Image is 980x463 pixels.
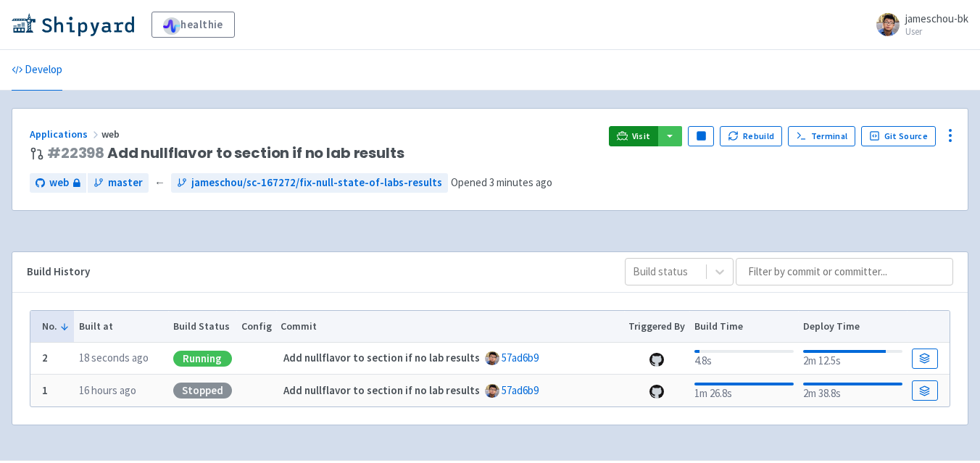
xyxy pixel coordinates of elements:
th: Built at [74,311,168,343]
span: Add nullflavor to section if no lab results [47,145,404,162]
span: Opened [451,175,552,189]
div: 2m 38.8s [803,380,902,402]
a: Build Details [912,349,938,369]
span: jameschou/sc-167272/fix-null-state-of-labs-results [191,175,442,191]
span: web [101,128,122,141]
a: Visit [609,126,658,146]
a: Git Source [861,126,936,146]
a: 57ad6b9 [502,383,539,397]
strong: Add nullflavor to section if no lab results [283,351,480,364]
img: Shipyard logo [12,13,134,36]
th: Triggered By [624,311,690,343]
div: 2m 12.5s [803,347,902,370]
a: master [88,173,149,193]
a: jameschou/sc-167272/fix-null-state-of-labs-results [171,173,448,193]
a: 57ad6b9 [502,351,539,364]
small: User [905,27,968,36]
th: Deploy Time [798,311,907,343]
input: Filter by commit or committer... [736,258,953,285]
a: Terminal [788,126,855,146]
time: 16 hours ago [79,383,136,397]
a: Build Details [912,380,938,401]
div: 4.8s [694,347,794,370]
th: Build Status [168,311,236,343]
button: Rebuild [720,126,782,146]
a: jameschou-bk User [868,13,968,36]
b: 2 [42,351,48,364]
th: Build Time [689,311,798,343]
a: #22398 [47,143,104,163]
th: Config [236,311,276,343]
time: 18 seconds ago [79,351,149,364]
div: 1m 26.8s [694,380,794,402]
a: Applications [30,128,101,141]
a: web [30,173,86,193]
button: No. [42,319,70,334]
strong: Add nullflavor to section if no lab results [283,383,480,397]
div: Stopped [173,383,232,399]
time: 3 minutes ago [489,175,552,189]
span: web [49,175,69,191]
span: master [108,175,143,191]
button: Pause [688,126,714,146]
div: Build History [27,264,602,280]
span: jameschou-bk [905,12,968,25]
a: healthie [151,12,235,38]
th: Commit [276,311,624,343]
div: Running [173,351,232,367]
span: Visit [632,130,651,142]
a: Develop [12,50,62,91]
span: ← [154,175,165,191]
b: 1 [42,383,48,397]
